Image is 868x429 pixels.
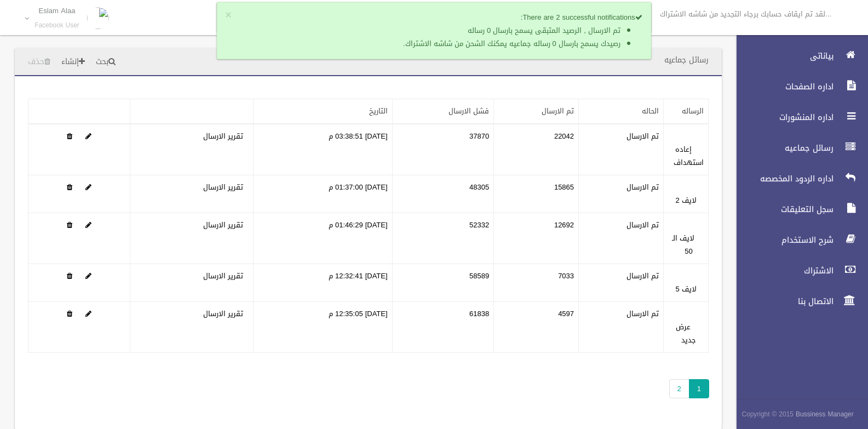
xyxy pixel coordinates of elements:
td: 48305 [392,175,494,213]
span: اداره الردود المخصصه [727,173,837,184]
button: × [225,10,231,21]
td: 58589 [392,264,494,302]
td: 15865 [494,175,579,213]
a: اداره الصفحات [727,75,868,99]
a: فشل الارسال [449,104,489,118]
a: Edit [85,218,91,232]
td: [DATE] 12:35:05 م [253,302,392,353]
td: 22042 [494,124,579,175]
span: الاشتراك [727,265,837,276]
span: رسائل جماعيه [727,142,837,153]
a: تقرير الارسال [203,218,243,232]
a: الاتصال بنا [727,289,868,313]
a: Edit [85,269,91,283]
td: [DATE] 01:46:29 م [253,213,392,264]
label: تم الارسال [626,219,659,232]
th: الرساله [664,99,709,124]
td: 61838 [392,302,494,353]
a: بحث [91,52,120,72]
label: تم الارسال [626,270,659,283]
td: 7033 [494,264,579,302]
span: الاتصال بنا [727,296,837,307]
a: الاشتراك [727,259,868,283]
a: تقرير الارسال [203,129,243,143]
a: Edit [85,180,91,194]
strong: There are 2 successful notifications: [521,10,642,24]
td: [DATE] 12:32:41 م [253,264,392,302]
li: رصيدك يسمح بارسال 0 رساله جماعيه يمكنك الشحن من شاشه الاشتراك. [245,37,620,50]
label: تم الارسال [626,130,659,143]
span: سجل التعليقات [727,204,837,215]
a: تقرير الارسال [203,180,243,194]
a: تقرير الارسال [203,307,243,321]
td: 12692 [494,213,579,264]
span: بياناتى [727,50,837,61]
a: 2 [669,379,689,398]
a: شرح الاستخدام [727,228,868,252]
td: 4597 [494,302,579,353]
span: Copyright © 2015 [741,408,794,420]
span: شرح الاستخدام [727,234,837,245]
label: تم الارسال [626,307,659,321]
a: Edit [85,307,91,321]
a: إعاده استهداف [674,142,704,169]
header: رسائل جماعيه [651,49,722,71]
a: لايف الـ 50 [672,231,694,258]
a: سجل التعليقات [727,197,868,221]
a: لايف 5 [675,282,696,296]
a: رسائل جماعيه [727,136,868,160]
p: Eslam Alaa [35,7,79,15]
td: [DATE] 01:37:00 م [253,175,392,213]
small: Facebook User [35,21,79,30]
span: اداره المنشورات [727,112,837,123]
a: لايف 2 [675,193,696,207]
li: تم الارسال , الرصيد المتبقى يسمح بارسال 0 رساله [245,24,620,37]
a: إنشاء [57,52,89,72]
a: عرض جديد [676,320,696,347]
label: تم الارسال [626,181,659,194]
th: الحاله [579,99,664,124]
a: تقرير الارسال [203,269,243,283]
td: [DATE] 03:38:51 م [253,124,392,175]
a: اداره الردود المخصصه [727,167,868,191]
a: اداره المنشورات [727,105,868,129]
span: اداره الصفحات [727,81,837,92]
a: Edit [85,129,91,143]
td: 37870 [392,124,494,175]
a: تم الارسال [542,104,574,118]
a: التاريخ [369,104,388,118]
span: 1 [689,379,709,398]
a: بياناتى [727,44,868,68]
strong: Bussiness Manager [796,408,854,420]
td: 52332 [392,213,494,264]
